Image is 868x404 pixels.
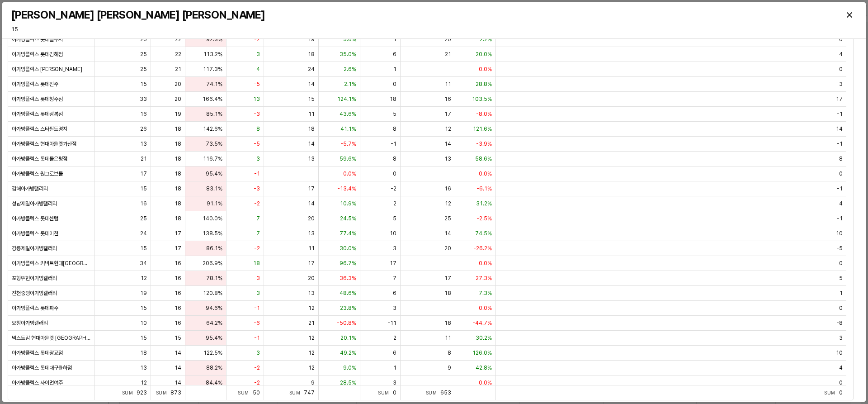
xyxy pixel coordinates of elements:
span: 85.1% [206,110,222,118]
span: 9 [448,364,451,371]
span: 아가방플렉스 롯데센텀 [12,215,58,222]
span: 18 [175,155,181,162]
span: 12 [308,349,315,356]
span: -1 [837,140,843,147]
span: 16 [175,290,181,297]
span: 20 [444,245,451,252]
span: 117.3% [203,66,222,73]
span: 15 [175,334,181,342]
span: 아가방플렉스 스타필드명지 [12,125,67,133]
span: 3 [839,334,843,342]
span: -8.0% [476,110,492,118]
span: 77.4% [340,230,356,237]
span: 24 [308,66,315,73]
span: 3 [393,304,396,312]
span: 오창아가방갤러리 [12,319,48,327]
span: 15 [140,334,147,342]
span: -11 [387,319,396,327]
span: 아가방플렉스 롯데광복점 [12,110,63,118]
span: 0 [839,379,843,386]
span: 35.0% [340,51,356,58]
span: 6 [393,349,396,356]
span: 49.2% [340,349,356,356]
span: 59.6% [340,155,356,162]
span: 124.1% [337,95,356,103]
span: 5 [393,110,396,118]
span: 넥스트맘 현대아울렛 [GEOGRAPHIC_DATA] [12,334,91,342]
span: 0 [839,390,843,396]
span: -3 [254,185,260,192]
span: 11 [308,245,315,252]
span: 19 [175,110,181,118]
span: 3 [393,245,396,252]
span: 18 [308,51,315,58]
span: 20 [175,81,181,88]
span: 14 [444,230,451,237]
span: 아가방플렉스 롯데몰은평점 [12,155,67,162]
span: 5 [393,215,396,222]
span: 0.0% [479,66,492,73]
span: -2 [254,379,260,386]
span: 16 [175,260,181,267]
span: Sum [378,390,393,395]
span: 14 [836,125,843,133]
span: 16 [140,110,147,118]
span: 18 [175,140,181,147]
span: 33 [140,95,147,103]
span: 아가방플렉스 롯데김해점 [12,51,63,58]
span: 아가방플렉스 롯데몰수지 [12,36,63,43]
span: 14 [308,81,315,88]
span: 아가방플렉스 롯데파주 [12,304,58,312]
span: 진천중앙아가방갤러리 [12,290,57,297]
span: -3 [254,110,260,118]
span: 17 [308,260,315,267]
span: 206.9% [203,260,222,267]
span: Sum [824,390,839,395]
span: 16 [140,200,147,207]
span: Sum [426,390,441,395]
span: 25 [140,215,147,222]
span: -2 [254,36,260,43]
span: 0 [393,170,396,177]
span: 아가방플렉스 사이먼여주 [12,379,63,386]
span: 95.4% [206,334,222,342]
span: 42.8% [476,364,492,371]
span: 0 [839,66,843,73]
span: 50 [253,390,260,396]
span: 10 [836,349,843,356]
span: 12 [141,379,147,386]
span: 103.5% [472,95,492,103]
span: 18 [140,349,147,356]
span: Sum [156,390,171,395]
span: -1 [254,334,260,342]
span: 142.6% [203,125,222,133]
span: 8 [393,155,396,162]
span: 12 [445,200,451,207]
span: 58.6% [475,155,492,162]
span: 74.5% [475,230,492,237]
span: 0.0% [479,379,492,386]
span: 21 [445,51,451,58]
span: 0 [839,260,843,267]
span: -6 [254,319,260,327]
span: 강릉제일아가방갤러리 [12,245,57,252]
span: 아가방플렉스 롯데진주 [12,81,58,88]
span: 2.1% [344,81,356,88]
span: 122.5% [203,349,222,356]
span: 0 [393,390,396,396]
span: 20 [308,275,315,282]
span: 95.4% [206,170,222,177]
span: 28.8% [476,81,492,88]
span: 12 [308,304,315,312]
span: 13 [308,230,315,237]
span: 2 [393,334,396,342]
span: 아가방플렉스 현대아울렛가산점 [12,140,76,147]
span: 12 [445,125,451,133]
span: 18 [175,170,181,177]
span: 18 [444,319,451,327]
span: 34 [140,260,147,267]
span: 18 [175,185,181,192]
span: -3 [254,275,260,282]
span: 41.1% [340,125,356,133]
span: 20 [444,36,451,43]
